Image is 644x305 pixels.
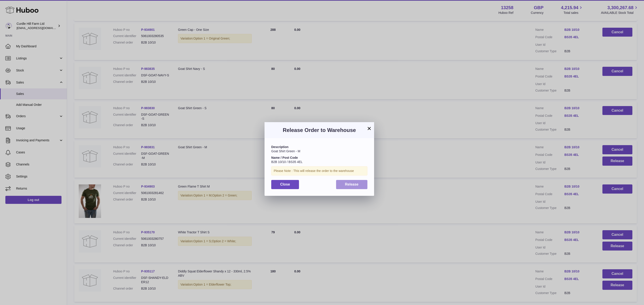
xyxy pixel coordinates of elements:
[366,126,372,131] button: ×
[271,127,367,134] h3: Release Order to Warehouse
[271,166,367,175] div: Please Note : This will release the order to the warehouse
[271,149,300,153] span: Goat Shirt Green - M
[336,180,368,189] button: Release
[271,156,298,159] strong: Name / Post Code
[280,182,290,186] span: Close
[271,180,299,189] button: Close
[345,182,359,186] span: Release
[271,160,303,164] span: B2B 10/10 / BS35 4EL
[271,145,288,149] strong: Description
